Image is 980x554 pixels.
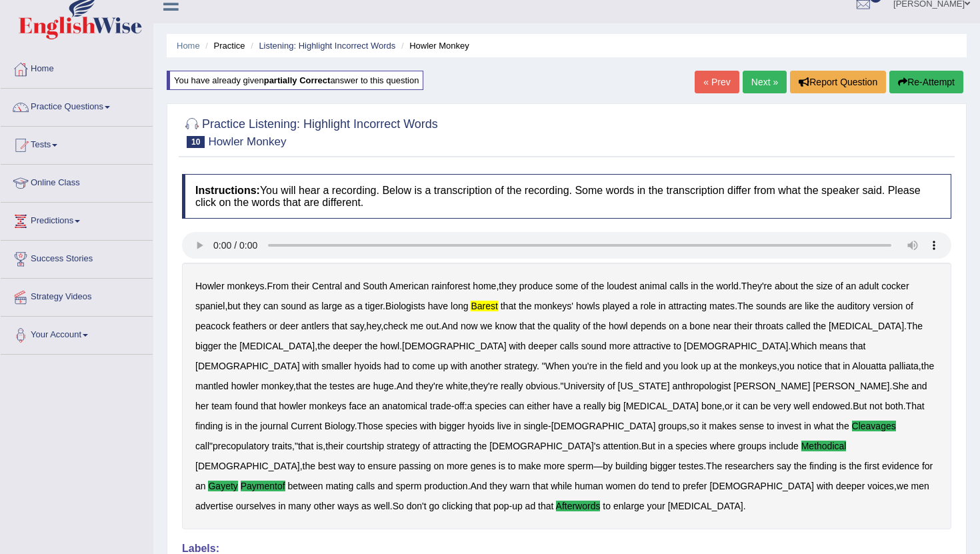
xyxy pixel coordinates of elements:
b: be [761,401,771,411]
b: of [423,441,431,451]
b: When [545,361,570,371]
b: makes [709,421,737,431]
b: the [474,441,487,451]
b: a [357,301,363,311]
b: an [369,401,380,411]
a: Next » [743,71,787,93]
b: peacock [195,321,230,331]
b: But [641,441,655,451]
b: to [673,341,681,351]
b: with [509,341,526,351]
b: monkeys [739,361,777,371]
b: strategy [387,441,420,451]
b: bone [701,401,722,411]
b: either [527,401,550,411]
b: and [345,281,360,291]
b: more [609,341,631,351]
b: endowed [812,401,850,411]
b: that [332,321,347,331]
b: they [243,301,261,311]
b: cocker [881,281,909,291]
b: not [869,401,882,411]
b: depends [631,321,667,331]
b: it [702,421,707,431]
b: with [420,421,437,431]
h2: Practice Listening: Highlight Incorrect Words [182,115,438,148]
b: the [317,341,330,351]
span: 10 [187,136,205,148]
b: long [451,301,468,311]
b: big [608,401,621,411]
b: off [454,401,464,411]
b: of [905,301,913,311]
b: the [537,321,550,331]
b: monkeys' [534,301,573,311]
b: their [325,441,343,451]
b: bigger [650,461,676,471]
b: [MEDICAL_DATA] [623,401,699,411]
b: is [316,441,323,451]
b: in [691,281,698,291]
b: it [735,401,740,411]
b: [PERSON_NAME] [813,381,889,391]
b: That [906,401,925,411]
b: sperm [567,461,593,471]
b: The [737,301,753,311]
a: Listening: Highlight Incorrect Words [259,41,395,51]
b: notice [797,361,822,371]
b: auditory [837,301,870,311]
b: a [467,401,473,411]
b: howler [231,381,259,391]
b: say [350,321,364,331]
b: now [461,321,478,331]
b: a [682,321,687,331]
b: smaller [321,361,351,371]
b: the [303,461,315,471]
b: feathers [233,321,267,331]
button: Report Question [790,71,886,93]
li: Practice [202,39,245,52]
b: at [713,361,721,371]
b: courtship [346,441,384,451]
b: in [804,421,811,431]
b: the [836,421,849,431]
b: or [269,321,277,331]
div: . , . , . . , , . . , . . . " , , , . , ." . - : , . . . - , " ," , . , — . . , . - . [182,263,951,529]
b: precopulatory [213,441,269,451]
b: [US_STATE] [618,381,670,391]
b: field [625,361,643,371]
b: Instructions: [195,185,260,196]
b: passing [399,461,431,471]
b: monkey [261,381,293,391]
a: Tests [1,127,153,160]
b: adult [859,281,879,291]
b: of [583,321,591,331]
b: so [689,421,699,431]
b: obvious [525,381,557,391]
b: quality [553,321,580,331]
b: they [499,281,516,291]
b: [DEMOGRAPHIC_DATA] [684,341,789,351]
b: evidence [882,461,919,471]
b: as [345,301,355,311]
b: to [357,461,365,471]
b: for [922,461,933,471]
b: very [773,401,791,411]
a: Home [177,41,200,51]
b: finding [809,461,837,471]
b: traits [272,441,292,451]
b: that [825,361,840,371]
b: about [775,281,798,291]
b: loudest [607,281,637,291]
b: really [583,401,605,411]
b: attention [603,441,639,451]
b: are [789,301,802,311]
b: of [835,281,843,291]
b: look [681,361,698,371]
h4: You will hear a recording. Below is a transcription of the recording. Some words in the transcrip... [182,174,951,219]
b: Alouatta [852,361,886,371]
a: Success Stories [1,241,153,274]
a: « Prev [695,71,739,93]
b: the [610,361,623,371]
b: in [514,421,521,431]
